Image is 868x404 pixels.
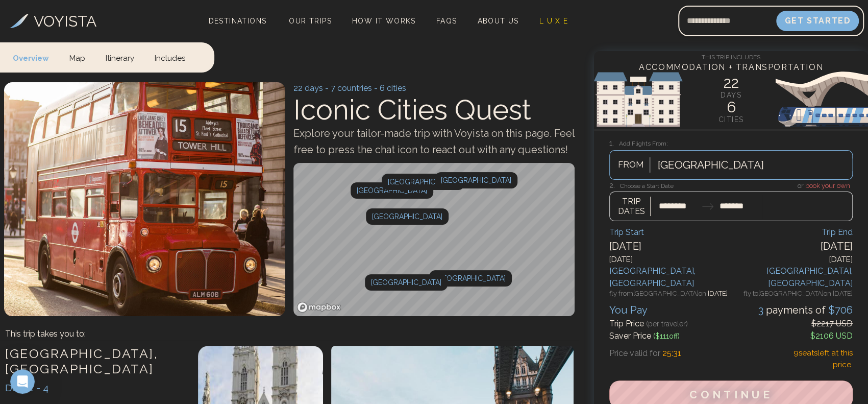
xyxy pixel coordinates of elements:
span: FROM [612,158,650,172]
h4: or [609,180,853,191]
span: (per traveler) [646,320,688,328]
a: About Us [473,14,523,28]
img: Voyista Logo [10,14,29,28]
div: Trip End [731,226,852,239]
div: [GEOGRAPHIC_DATA] [366,208,449,225]
span: [DATE] [708,290,728,297]
div: Map marker [429,270,512,287]
div: [DATE] [609,239,731,254]
span: Price valid for [609,348,660,358]
iframe: Intercom live chat [10,369,35,394]
span: $2217 USD [811,319,853,328]
img: European Sights [594,68,868,130]
div: Trip Price [609,318,688,330]
span: Destinations [205,13,271,43]
a: Includes [144,42,195,73]
div: Days 1 - 4 [5,381,188,395]
span: 25 : 31 [662,348,681,358]
a: Overview [13,42,59,73]
span: L U X E [539,17,568,25]
div: You Pay [609,302,648,318]
span: Our Trips [289,17,332,25]
div: [GEOGRAPHIC_DATA] [382,174,464,190]
canvas: Map [293,163,575,316]
input: Email address [678,9,776,33]
div: Map marker [366,208,449,225]
div: [GEOGRAPHIC_DATA] , [GEOGRAPHIC_DATA] [731,265,852,290]
span: ($ 111 off) [653,332,680,340]
span: Iconic Cities Quest [293,93,531,126]
div: Map marker [435,172,517,188]
div: fly from [GEOGRAPHIC_DATA] on [609,290,731,300]
a: Mapbox homepage [296,301,341,313]
span: Explore your tailor-made trip with Voyista on this page. Feel free to press the chat icon to reac... [293,127,575,156]
div: [GEOGRAPHIC_DATA] [435,172,517,188]
a: FAQs [432,14,461,28]
div: Trip Start [609,226,731,239]
h4: This Trip Includes [594,51,868,61]
h3: VOYISTA [34,10,96,33]
span: 3 [758,304,766,316]
p: This trip takes you to: [5,328,86,340]
div: fly to [GEOGRAPHIC_DATA] on [DATE] [731,290,852,300]
a: Our Trips [285,14,336,28]
a: How It Works [348,14,420,28]
h3: Add Flights From: [609,137,853,149]
span: $2106 USD [810,331,853,341]
div: 9 seat s left at this price. [772,347,853,370]
span: How It Works [352,17,416,25]
a: VOYISTA [10,10,96,33]
div: [GEOGRAPHIC_DATA] [429,270,512,287]
span: $ 706 [826,304,853,316]
button: Get Started [776,11,859,31]
div: [GEOGRAPHIC_DATA] [351,182,433,199]
h4: Accommodation + Transportation [594,61,868,74]
p: 22 days - 7 countries - 6 cities [293,82,575,94]
span: FAQs [436,17,457,25]
a: Itinerary [95,42,144,73]
div: [GEOGRAPHIC_DATA] , [GEOGRAPHIC_DATA] [609,265,731,290]
h3: [GEOGRAPHIC_DATA] , [GEOGRAPHIC_DATA] [5,346,188,376]
div: [GEOGRAPHIC_DATA] [365,274,448,291]
div: Map marker [351,182,433,199]
div: payment s of [758,302,853,318]
a: L U X E [535,14,573,28]
div: [DATE] [731,239,852,254]
div: Saver Price [609,330,680,342]
a: Map [59,42,95,73]
span: Continue [689,388,772,401]
div: [DATE] [609,254,731,266]
span: About Us [477,17,518,25]
div: [DATE] [731,254,852,266]
div: Map marker [365,274,448,291]
div: Map marker [382,174,464,190]
span: 1. [609,138,619,148]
